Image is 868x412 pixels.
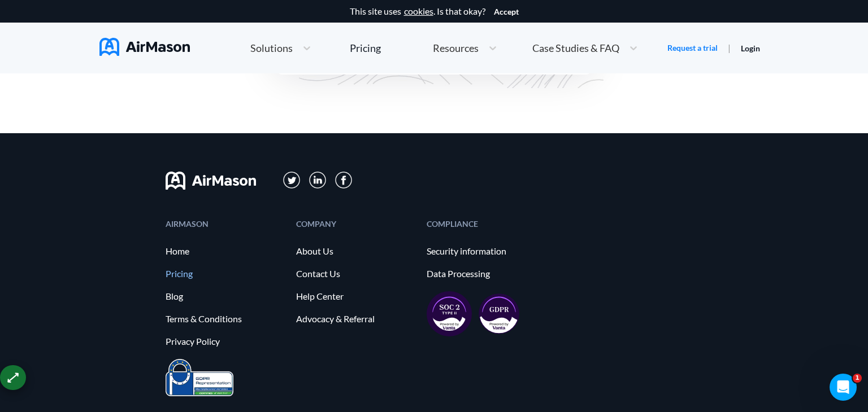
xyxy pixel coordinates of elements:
[335,172,352,189] img: svg+xml;base64,PD94bWwgdmVyc2lvbj0iMS4wIiBlbmNvZGluZz0iVVRGLTgiPz4KPHN2ZyB3aWR0aD0iMzBweCIgaGVpZ2...
[433,43,479,53] span: Resources
[853,374,862,383] span: 1
[728,42,731,53] span: |
[830,374,857,401] iframe: Intercom live chat
[532,43,619,53] span: Case Studies & FAQ
[667,42,718,54] a: Request a trial
[166,314,285,324] a: Terms & Conditions
[99,38,190,56] img: AirMason Logo
[479,293,519,334] img: gdpr-98ea35551734e2af8fd9405dbdaf8c18.svg
[309,172,327,189] img: svg+xml;base64,PD94bWwgdmVyc2lvbj0iMS4wIiBlbmNvZGluZz0iVVRGLTgiPz4KPHN2ZyB3aWR0aD0iMzFweCIgaGVpZ2...
[741,43,760,53] a: Login
[250,43,293,53] span: Solutions
[296,220,415,227] div: COMPANY
[427,220,546,227] div: COMPLIANCE
[166,336,285,347] a: Privacy Policy
[427,269,546,279] a: Data Processing
[166,220,285,227] div: AIRMASON
[296,269,415,279] a: Contact Us
[404,6,433,16] a: cookies
[494,7,519,16] button: Accept cookies
[166,359,233,397] img: prighter-certificate-eu-7c0b0bead1821e86115914626e15d079.png
[3,369,22,387] div: ⟷
[427,291,472,336] img: soc2-17851990f8204ed92eb8cdb2d5e8da73.svg
[427,246,546,256] a: Security information
[283,172,301,189] img: svg+xml;base64,PD94bWwgdmVyc2lvbj0iMS4wIiBlbmNvZGluZz0iVVRGLTgiPz4KPHN2ZyB3aWR0aD0iMzFweCIgaGVpZ2...
[296,314,415,324] a: Advocacy & Referral
[166,172,256,190] img: svg+xml;base64,PHN2ZyB3aWR0aD0iMTYwIiBoZWlnaHQ9IjMyIiB2aWV3Qm94PSIwIDAgMTYwIDMyIiBmaWxsPSJub25lIi...
[296,246,415,256] a: About Us
[350,38,381,58] a: Pricing
[166,291,285,301] a: Blog
[166,246,285,256] a: Home
[166,269,285,279] a: Pricing
[296,291,415,301] a: Help Center
[350,43,381,53] div: Pricing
